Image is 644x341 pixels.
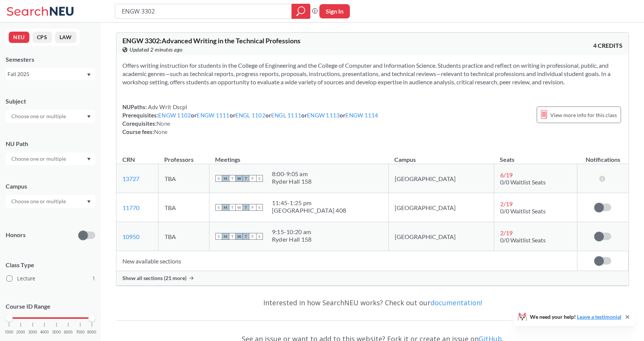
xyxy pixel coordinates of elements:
span: 6 / 19 [500,171,513,178]
div: 8:00 - 9:05 am [272,170,312,178]
div: Fall 2025 [8,70,86,78]
div: NU Path [6,140,95,148]
p: Honors [6,231,26,239]
span: 2 / 19 [500,200,513,207]
span: T [229,175,236,182]
div: Semesters [6,55,95,64]
div: Fall 2025Dropdown arrow [6,68,95,80]
td: TBA [158,164,209,193]
span: 5000 [52,330,61,334]
svg: Dropdown arrow [87,158,91,161]
span: Updated 2 minutes ago [130,46,183,54]
svg: magnifying glass [296,6,305,17]
div: NUPaths: Prerequisites: or or or or or Corequisites: Course fees: [122,103,378,136]
span: ENGW 3302 : Advanced Writing in the Technical Professions [122,37,301,45]
a: 13727 [122,175,139,182]
span: S [256,233,263,240]
div: Ryder Hall 158 [272,178,312,185]
span: View more info for this class [550,110,617,120]
a: documentation! [430,298,482,307]
span: None [157,120,170,127]
span: M [222,175,229,182]
span: M [222,204,229,211]
span: 2 / 19 [500,229,513,236]
span: We need your help! [530,314,621,320]
th: Meetings [209,148,388,164]
button: CPS [32,32,52,43]
span: 0/0 Waitlist Seats [500,178,546,186]
div: Show all sections (21 more) [116,271,629,285]
span: 1 [92,274,95,283]
span: Adv Writ Dscpl [147,104,187,110]
div: Campus [6,182,95,190]
input: Choose one or multiple [8,197,71,206]
a: 11770 [122,204,139,211]
th: Notifications [577,148,629,164]
a: ENGW 1113 [307,112,340,119]
div: Dropdown arrow [6,152,95,165]
a: ENGW 1111 [197,112,229,119]
td: [GEOGRAPHIC_DATA] [388,164,494,193]
section: Offers writing instruction for students in the College of Engineering and the College of Computer... [122,61,623,86]
div: 9:15 - 10:20 am [272,228,312,236]
input: Choose one or multiple [8,154,71,163]
span: S [256,204,263,211]
span: S [215,233,222,240]
label: Lecture [6,274,95,283]
th: Campus [388,148,494,164]
td: TBA [158,222,209,251]
a: ENGW 1114 [345,112,378,119]
input: Choose one or multiple [8,112,71,121]
a: ENGL 1102 [235,112,266,119]
span: M [222,233,229,240]
span: T [243,233,249,240]
span: T [229,204,236,211]
span: S [215,204,222,211]
th: Seats [494,148,577,164]
input: Class, professor, course number, "phrase" [121,5,286,18]
span: 8000 [87,330,96,334]
svg: Dropdown arrow [87,73,91,76]
span: S [256,175,263,182]
button: LAW [55,32,76,43]
td: New available sections [116,251,577,271]
span: W [236,233,243,240]
span: T [229,233,236,240]
td: [GEOGRAPHIC_DATA] [388,222,494,251]
span: T [243,204,249,211]
td: TBA [158,193,209,222]
div: 11:45 - 1:25 pm [272,199,346,207]
div: Dropdown arrow [6,195,95,208]
span: 6000 [64,330,73,334]
a: Leave a testimonial [577,314,621,320]
div: CRN [122,155,135,164]
button: NEU [9,32,29,43]
p: Course ID Range [6,302,95,311]
a: ENGW 1102 [158,112,191,119]
span: 7000 [76,330,85,334]
span: 0/0 Waitlist Seats [500,236,546,244]
div: magnifying glass [291,4,310,19]
span: F [249,233,256,240]
span: 0/0 Waitlist Seats [500,207,546,215]
td: [GEOGRAPHIC_DATA] [388,193,494,222]
svg: Dropdown arrow [87,200,91,203]
span: 3000 [28,330,37,334]
div: [GEOGRAPHIC_DATA] 408 [272,207,346,214]
th: Professors [158,148,209,164]
span: 2000 [16,330,25,334]
span: S [215,175,222,182]
span: Class Type [6,261,95,269]
div: Ryder Hall 158 [272,236,312,243]
a: ENGL 1111 [271,112,301,119]
span: W [236,204,243,211]
span: T [243,175,249,182]
span: None [154,128,168,135]
span: 1000 [5,330,14,334]
div: Subject [6,97,95,105]
span: 4 CREDITS [593,41,623,50]
span: F [249,175,256,182]
div: Interested in how SearchNEU works? Check out our [116,292,629,314]
span: F [249,204,256,211]
span: 4000 [40,330,49,334]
